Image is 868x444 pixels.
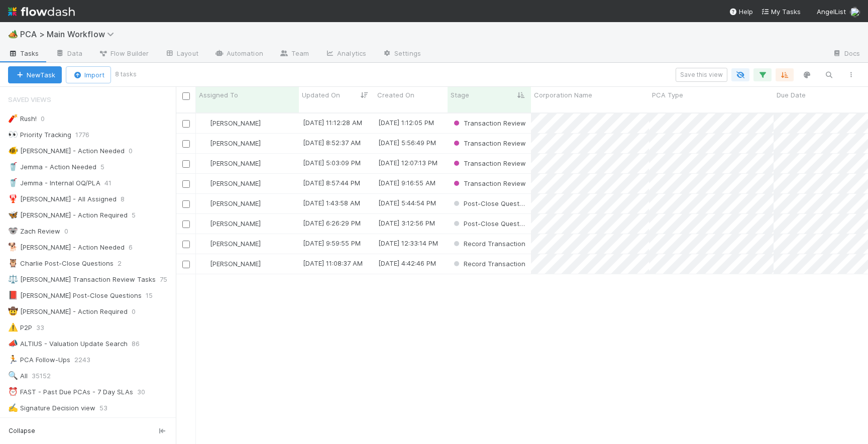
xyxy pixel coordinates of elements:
div: Post-Close Question [452,198,526,208]
a: My Tasks [761,7,801,17]
div: [PERSON_NAME] [200,158,261,168]
div: [DATE] 12:33:14 PM [378,238,438,248]
span: 53 [99,402,118,414]
input: Toggle Row Selected [182,180,190,188]
span: Transaction Review [452,179,526,187]
span: 15 [146,289,163,302]
span: 30 [137,386,155,398]
a: Automation [206,46,271,62]
input: Toggle Row Selected [182,261,190,268]
span: 0 [64,225,78,238]
span: [PERSON_NAME] [210,199,261,207]
span: 🐠 [8,146,18,155]
a: Flow Builder [90,46,157,62]
span: ✍️ [8,403,18,412]
div: [DATE] 5:56:49 PM [378,138,436,148]
span: 🥤 [8,178,18,187]
div: [PERSON_NAME] - Action Needed [8,241,125,254]
span: PCA > Main Workflow [20,29,119,39]
div: Transaction Review [452,118,526,128]
span: Record Transaction [452,240,525,248]
span: 🐕 [8,243,18,251]
input: Toggle Row Selected [182,220,190,228]
div: [PERSON_NAME] [200,239,261,249]
span: 📣 [8,339,18,348]
div: Transaction Review [452,158,526,168]
div: [DATE] 1:12:05 PM [378,118,434,128]
a: Analytics [317,46,374,62]
span: AngelList [817,8,846,16]
div: [PERSON_NAME] [200,138,261,148]
span: 33 [36,321,54,334]
span: ⏰ [8,387,18,396]
div: [DATE] 8:57:44 PM [303,178,360,188]
img: avatar_ba0ef937-97b0-4cb1-a734-c46f876909ef.png [200,219,208,228]
img: avatar_ba0ef937-97b0-4cb1-a734-c46f876909ef.png [200,139,208,147]
span: 📕 [8,291,18,299]
span: Due Date [777,90,806,100]
div: Signature Decision view [8,402,95,414]
div: Jemma - Action Needed [8,161,96,173]
span: 6 [129,241,143,254]
span: 🧨 [8,114,18,123]
div: Rush! [8,113,37,125]
div: PCA Follow-Ups [8,354,70,366]
div: [PERSON_NAME] [200,218,261,229]
div: Post-Close Question [452,218,526,229]
div: [DATE] 1:43:58 AM [303,198,360,208]
span: 🤠 [8,307,18,315]
span: Saved Views [8,89,51,109]
div: [PERSON_NAME] [200,198,261,208]
div: Jemma - Internal OQ/PLA [8,177,100,189]
span: Updated On [302,90,340,100]
span: [PERSON_NAME] [210,240,261,248]
span: 🦋 [8,210,18,219]
a: Layout [157,46,206,62]
span: 🔍 [8,371,18,380]
div: Transaction Review [452,178,526,188]
span: Stage [451,90,469,100]
button: NewTask [8,66,62,83]
span: [PERSON_NAME] [210,219,261,228]
span: 0 [132,305,146,318]
span: ⚖️ [8,275,18,283]
span: 0 [41,113,55,125]
div: [PERSON_NAME] - Action Needed [8,145,125,157]
div: [DATE] 5:03:09 PM [303,158,361,168]
div: ALTIUS - Valuation Update Search [8,338,128,350]
span: 75 [160,273,177,286]
span: Post-Close Question [452,219,529,228]
span: Transaction Review [452,119,526,127]
div: [PERSON_NAME] - Action Required [8,209,128,221]
input: Toggle Row Selected [182,120,190,128]
span: 8 [121,193,135,205]
div: [PERSON_NAME] Post-Close Questions [8,289,142,302]
span: Post-Close Question [452,199,529,207]
span: 2 [118,257,132,270]
img: logo-inverted-e16ddd16eac7371096b0.svg [8,3,75,20]
div: [DATE] 12:07:13 PM [378,158,438,168]
span: 0 [129,145,143,157]
span: [PERSON_NAME] [210,179,261,187]
img: avatar_ba0ef937-97b0-4cb1-a734-c46f876909ef.png [200,260,208,268]
div: Zach Review [8,225,60,238]
input: Toggle Row Selected [182,140,190,148]
a: Docs [824,46,868,62]
small: 8 tasks [115,70,137,79]
span: 👀 [8,130,18,139]
span: 1776 [75,129,99,141]
div: [DATE] 6:26:29 PM [303,218,361,228]
span: 🦉 [8,259,18,267]
button: Save this view [676,68,727,82]
span: 🦞 [8,194,18,203]
a: Settings [374,46,429,62]
span: Flow Builder [98,48,149,58]
button: Import [66,66,111,83]
div: [DATE] 8:52:37 AM [303,138,361,148]
div: [DATE] 5:44:54 PM [378,198,436,208]
div: [DATE] 4:42:46 PM [378,258,436,268]
div: [PERSON_NAME] [200,178,261,188]
img: avatar_ba0ef937-97b0-4cb1-a734-c46f876909ef.png [200,240,208,248]
span: 2243 [74,354,100,366]
span: My Tasks [761,8,801,16]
